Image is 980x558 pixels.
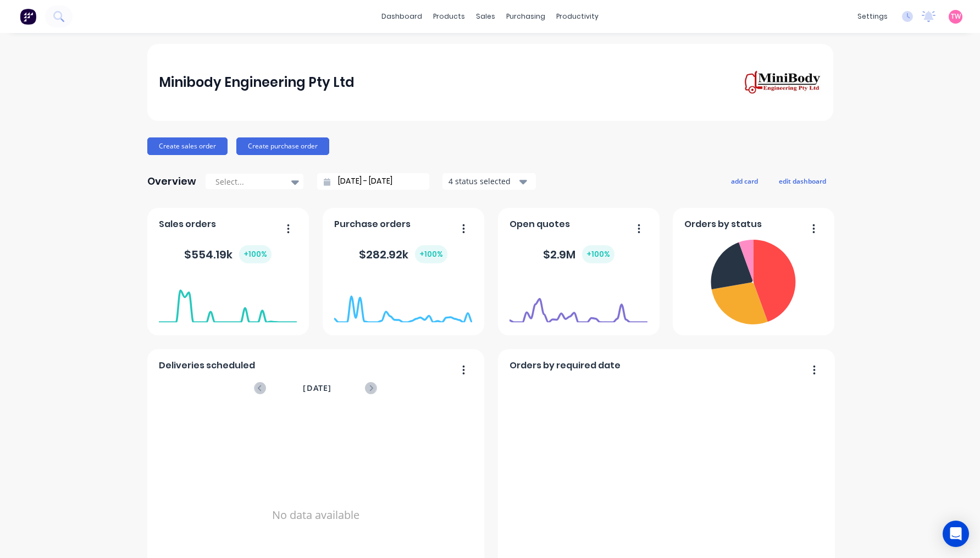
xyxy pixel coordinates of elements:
div: productivity [551,8,604,25]
a: dashboard [376,8,428,25]
span: Orders by status [684,218,762,231]
div: products [428,8,470,25]
button: add card [724,174,765,188]
button: edit dashboard [772,174,833,188]
div: Minibody Engineering Pty Ltd [159,71,355,93]
img: Minibody Engineering Pty Ltd [744,70,821,95]
div: + 100 % [582,245,614,263]
div: $ 554.19k [184,245,272,263]
button: Create sales order [147,137,228,155]
span: Deliveries scheduled [159,359,255,372]
span: Sales orders [159,218,216,231]
span: [DATE] [303,382,331,394]
span: Open quotes [510,218,570,231]
div: $ 2.9M [543,245,614,263]
button: Create purchase order [236,137,329,155]
div: purchasing [501,8,551,25]
img: Factory [20,8,36,25]
div: sales [470,8,501,25]
div: + 100 % [415,245,447,263]
span: Purchase orders [334,218,411,231]
div: Open Intercom Messenger [943,521,969,547]
button: 4 status selected [442,173,536,190]
div: $ 282.92k [359,245,447,263]
div: 4 status selected [449,175,518,187]
div: Overview [147,170,196,192]
div: settings [852,8,893,25]
span: TW [951,12,961,21]
div: + 100 % [239,245,272,263]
